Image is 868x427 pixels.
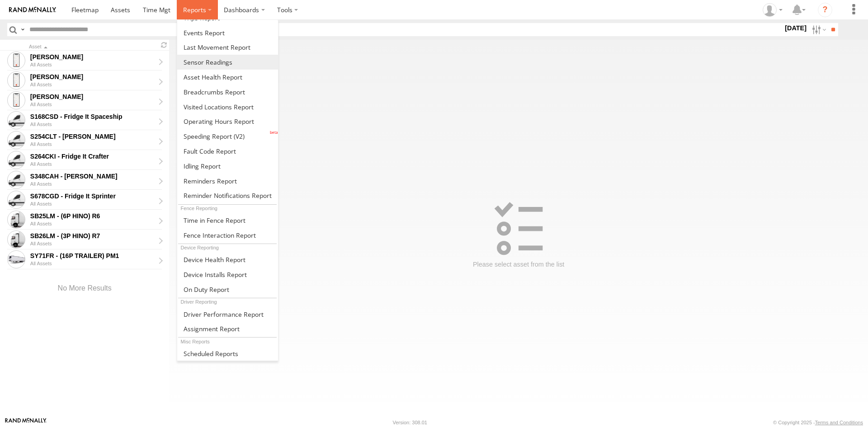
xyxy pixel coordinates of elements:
[5,418,47,427] a: Visit our Website
[177,282,278,297] a: On Duty Report
[30,73,155,81] div: Jagteshwar Singh - Click to view sensor readings
[177,267,278,282] a: Device Installs Report
[158,41,169,49] span: Refresh
[808,23,828,36] label: Search Filter Options
[177,70,278,84] a: Asset Health Report
[773,420,863,425] div: © Copyright 2025 -
[30,132,155,141] div: S254CLT - Brian Corkhill - Click to view sensor readings
[7,91,25,109] span: Click to view sensor readings
[30,82,161,87] div: All Assets
[177,114,278,129] a: Asset Operating Hours Report
[30,152,155,160] div: S264CKI - Fridge It Crafter - Click to view sensor readings
[177,144,278,159] a: Fault Code Report
[30,172,155,180] div: S348CAH - Emir Tarabar - Click to view sensor readings
[177,228,278,243] a: Fence Interaction Report
[7,211,25,229] span: Click to view sensor readings
[30,62,161,67] div: All Assets
[783,23,808,33] label: [DATE]
[30,221,161,226] div: All Assets
[30,122,161,127] div: All Assets
[177,307,278,322] a: Driver Performance Report
[30,53,155,61] div: Dev Pratap - Click to view sensor readings
[7,52,25,70] span: Click to view sensor readings
[177,40,278,55] a: Last Movement Report
[30,102,161,107] div: All Assets
[30,93,155,101] div: Jaspreet Singh - Click to view sensor readings
[177,346,278,361] a: Scheduled Reports
[177,99,278,114] a: Visited Locations Report
[393,420,427,425] div: Version: 308.01
[30,201,161,206] div: All Assets
[30,241,161,246] div: All Assets
[30,113,155,121] div: S168CSD - Fridge It Spaceship - Click to view sensor readings
[19,23,26,36] label: Search Query
[7,151,25,169] span: Click to view sensor readings
[177,84,278,99] a: Breadcrumbs Report
[30,161,161,167] div: All Assets
[177,174,278,188] a: Reminders Report
[7,250,25,268] span: Click to view sensor readings
[177,129,278,144] a: Fleet Speed Report (V2)
[30,181,161,187] div: All Assets
[7,171,25,189] span: Click to view sensor readings
[177,55,278,70] a: Sensor Readings
[7,111,25,129] span: Click to view sensor readings
[30,212,155,220] div: SB25LM - (6P HINO) R6 - Click to view sensor readings
[7,230,25,249] span: Click to view sensor readings
[177,252,278,267] a: Device Health Report
[29,45,155,49] div: Click to Sort
[9,7,56,13] img: rand-logo.svg
[818,3,832,17] i: ?
[177,188,278,203] a: Service Reminder Notifications Report
[177,321,278,336] a: Assignment Report
[177,213,278,228] a: Time in Fences Report
[7,191,25,209] span: Click to view sensor readings
[7,71,25,89] span: Click to view sensor readings
[759,3,786,17] div: Peter Lu
[177,25,278,40] a: Full Events Report
[30,252,155,260] div: SY71FR - (16P TRAILER) PM1 - Click to view sensor readings
[177,159,278,174] a: Idling Report
[815,420,863,425] a: Terms and Conditions
[30,141,161,147] div: All Assets
[30,261,161,266] div: All Assets
[30,232,155,240] div: SB26LM - (3P HINO) R7 - Click to view sensor readings
[7,131,25,149] span: Click to view sensor readings
[30,192,155,200] div: S678CGD - Fridge It Sprinter - Click to view sensor readings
